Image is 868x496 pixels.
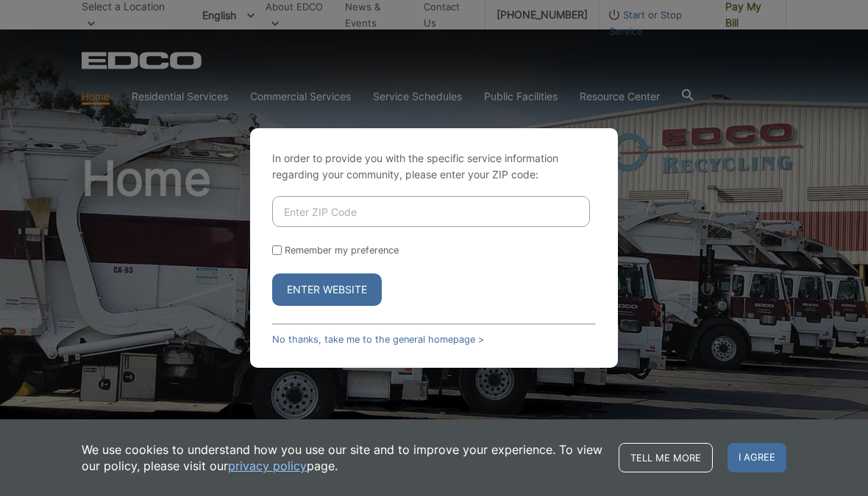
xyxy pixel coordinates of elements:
[619,443,713,472] a: Tell me more
[228,458,307,474] a: privacy policy
[272,334,484,345] a: No thanks, take me to the general homepage >
[82,441,604,474] p: We use cookies to understand how you use our site and to improve your experience. To view our pol...
[285,245,399,256] label: Remember my preference
[272,196,590,227] input: Enter ZIP Code
[272,273,382,306] button: Enter Website
[272,150,596,183] p: In order to provide you with the specific service information regarding your community, please en...
[728,443,786,472] span: I agree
